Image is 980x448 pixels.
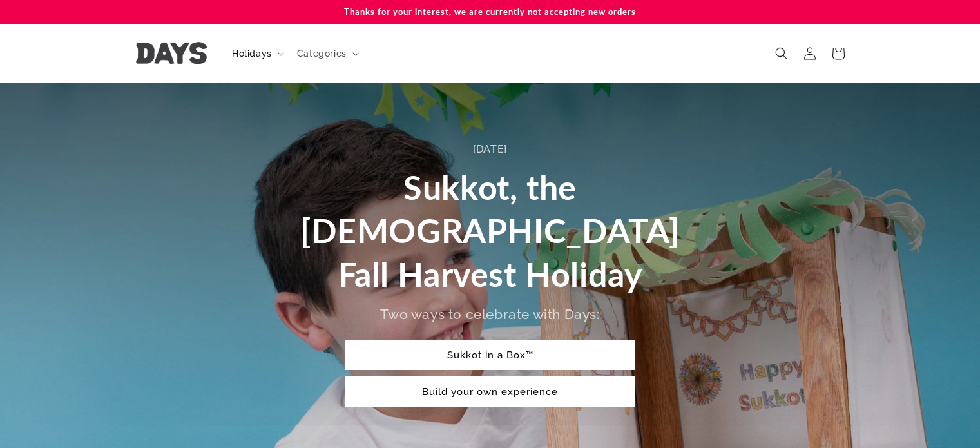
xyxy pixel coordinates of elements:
span: Categories [297,48,347,59]
span: Holidays [232,48,272,59]
img: Days United [136,42,207,64]
summary: Categories [289,40,364,67]
summary: Search [767,39,796,68]
span: Sukkot, the [DEMOGRAPHIC_DATA] Fall Harvest Holiday [300,167,680,294]
a: Build your own experience [345,376,635,407]
a: Sukkot in a Box™ [345,340,635,370]
span: Two ways to celebrate with Days: [380,306,599,322]
summary: Holidays [224,40,289,67]
div: [DATE] [294,141,687,159]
